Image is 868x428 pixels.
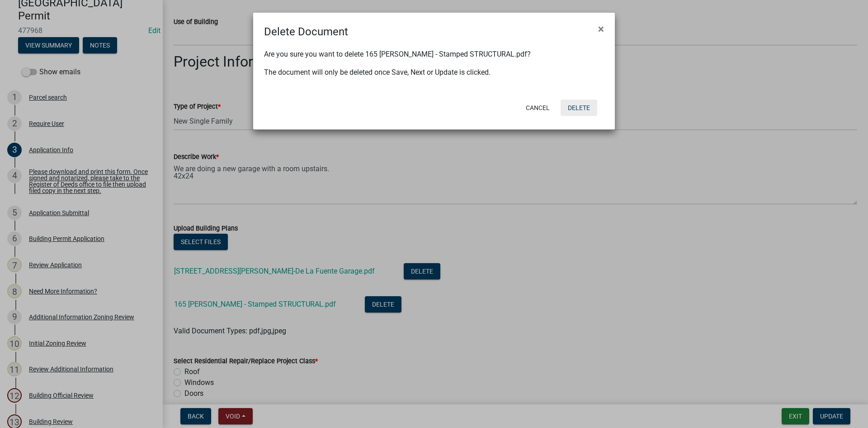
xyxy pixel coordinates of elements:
[591,16,611,42] button: Close
[264,67,604,78] p: The document will only be deleted once Save, Next or Update is clicked.
[561,100,597,116] button: Delete
[598,23,604,35] span: ×
[264,24,348,40] h4: Delete Document
[519,100,557,116] button: Cancel
[264,49,604,60] p: Are you sure you want to delete 165 [PERSON_NAME] - Stamped STRUCTURAL.pdf?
